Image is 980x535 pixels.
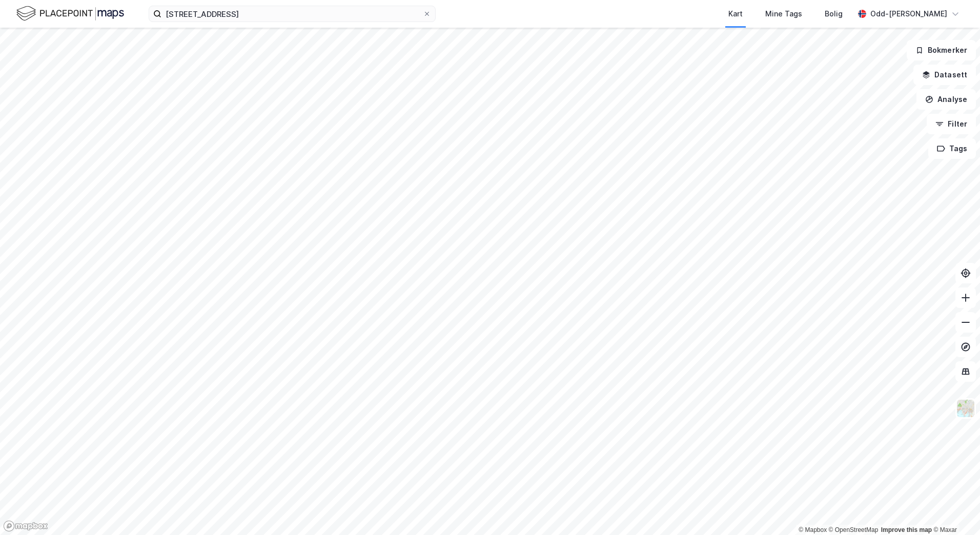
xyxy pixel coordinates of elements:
[3,520,48,532] a: Mapbox homepage
[829,526,879,533] a: OpenStreetMap
[929,486,980,535] div: Kontrollprogram for chat
[929,486,980,535] iframe: Chat Widget
[16,5,124,23] img: logo.f888ab2527a4732fd821a326f86c7f29.svg
[765,8,802,20] div: Mine Tags
[956,399,975,418] img: Z
[913,65,976,85] button: Datasett
[927,114,976,134] button: Filter
[161,6,423,22] input: Søk på adresse, matrikkel, gårdeiere, leietakere eller personer
[825,8,843,20] div: Bolig
[799,526,827,533] a: Mapbox
[916,89,976,110] button: Analyse
[881,526,932,533] a: Improve this map
[728,8,743,20] div: Kart
[907,40,976,60] button: Bokmerker
[928,138,976,159] button: Tags
[870,8,947,20] div: Odd-[PERSON_NAME]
